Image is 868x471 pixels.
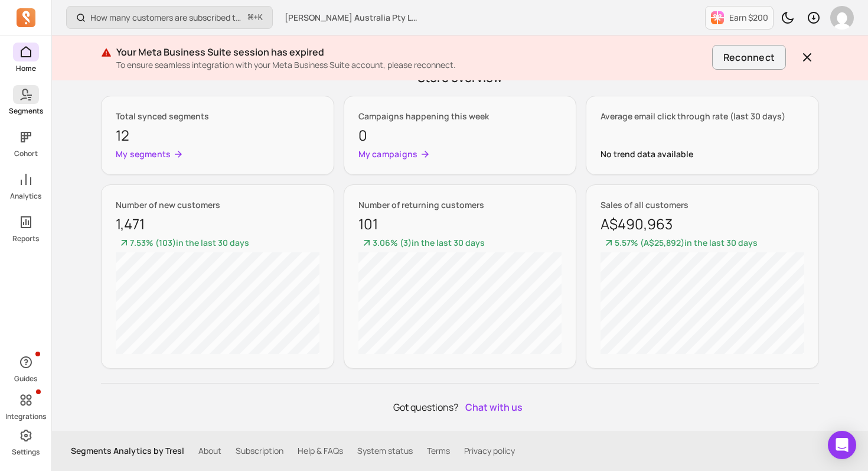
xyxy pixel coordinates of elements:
[116,237,319,250] p: in the last 30 days
[285,12,418,24] span: [PERSON_NAME] Australia Pty Ltd
[14,374,37,384] p: Guides
[705,6,774,30] button: Earn $200
[12,234,39,243] p: Reports
[116,148,171,160] p: My segments
[71,445,184,457] p: Segments Analytics by Tresl
[601,199,804,211] p: Sales of all customers
[116,148,319,160] a: My segments
[247,11,254,25] kbd: ⌘
[601,213,673,235] a: A$490,963
[358,148,562,160] a: My campaigns
[130,237,155,248] span: 7.53%
[10,191,41,201] p: Analytics
[155,237,176,248] span: ( 103 )
[640,237,684,248] span: ( A$25,892 )
[116,45,707,59] p: Your Meta Business Suite session has expired
[298,445,343,457] a: Help & FAQs
[116,59,707,71] p: To ensure seamless integration with your Meta Business Suite account, please reconnect.
[13,350,39,386] button: Guides
[358,125,562,146] p: 0
[101,398,819,417] p: Got questions?
[116,111,319,122] p: Total synced segments
[258,13,263,22] kbd: K
[358,237,562,250] p: in the last 30 days
[116,252,319,354] canvas: chart
[116,125,319,146] p: 12
[248,11,263,24] span: +
[236,445,283,457] a: Subscription
[712,45,786,70] button: Reconnect
[373,237,400,248] span: 3.06%
[601,148,804,160] div: No trend data available
[400,237,412,248] span: ( 3 )
[12,447,40,457] p: Settings
[358,252,562,354] canvas: chart
[358,111,562,122] p: Campaigns happening this week
[830,6,854,30] img: avatar
[66,6,273,29] button: How many customers are subscribed to my email list?⌘+K
[601,252,804,354] canvas: chart
[16,64,36,73] p: Home
[198,445,221,457] a: About
[427,445,450,457] a: Terms
[729,12,768,24] p: Earn $200
[9,106,43,116] p: Segments
[358,148,418,160] p: My campaigns
[90,12,243,24] p: How many customers are subscribed to my email list?
[116,199,319,211] p: Number of new customers
[5,412,46,421] p: Integrations
[14,149,38,158] p: Cohort
[601,111,804,122] p: Average email click through rate (last 30 days)
[358,213,378,235] a: 101
[358,199,562,211] p: Number of returning customers
[601,237,804,250] p: in the last 30 days
[828,431,856,459] div: Open Intercom Messenger
[464,445,515,457] a: Privacy policy
[357,445,413,457] a: System status
[615,237,640,248] span: 5.57%
[776,6,800,30] button: Toggle dark mode
[278,7,425,28] button: [PERSON_NAME] Australia Pty Ltd
[461,398,527,417] button: Chat with us
[116,213,145,235] a: 1,471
